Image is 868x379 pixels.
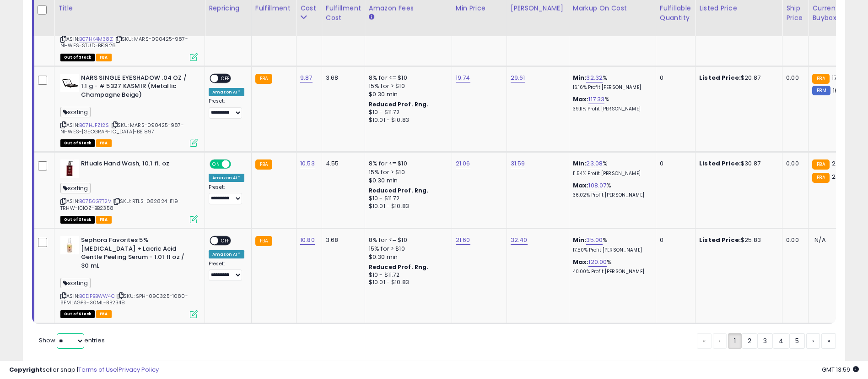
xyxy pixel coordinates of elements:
b: Listed Price: [699,73,741,82]
div: $10.01 - $10.83 [369,279,445,286]
span: FBA [96,54,112,61]
div: 15% for > $10 [369,168,445,176]
p: 39.11% Profit [PERSON_NAME] [573,106,649,112]
div: 15% for > $10 [369,245,445,253]
span: 22.99 [832,159,848,168]
span: OFF [218,237,233,245]
span: OFF [230,160,244,168]
span: sorting [60,278,91,288]
a: 4 [773,333,789,349]
span: sorting [60,183,91,193]
div: Preset: [209,184,244,205]
div: $0.30 min [369,90,445,99]
div: Amazon Fees [369,4,448,13]
a: 10.53 [300,159,315,168]
span: All listings that are currently out of stock and unavailable for purchase on Amazon [60,139,95,147]
a: 21.06 [456,159,470,168]
div: $10.01 - $10.83 [369,116,445,124]
a: 29.61 [511,73,525,82]
span: 17.02 [832,73,846,82]
span: | SKU: MARS-090425-987-NHWES-STUD-BB1926 [60,35,188,49]
p: 17.50% Profit [PERSON_NAME] [573,247,649,253]
div: Amazon AI * [209,174,244,182]
img: 31ktea9J3aL._SL40_.jpg [60,74,79,92]
a: 32.32 [586,73,603,82]
small: Amazon Fees. [369,13,374,22]
div: Amazon AI * [209,250,244,258]
b: Max: [573,181,589,190]
p: 16.16% Profit [PERSON_NAME] [573,84,649,91]
a: 32.40 [511,236,528,245]
span: | SKU: MARS-090425-987-NHWES-[GEOGRAPHIC_DATA]-BB1897 [60,121,184,135]
span: | SKU: SPH-090325-1080-SFMLAGPS-30ML-BB2348 [60,292,188,306]
div: Preset: [209,98,244,119]
div: Min Price [456,4,503,13]
a: 31.59 [511,159,525,168]
div: $10 - $11.72 [369,271,445,279]
b: Reduced Prof. Rng. [369,187,429,194]
small: FBA [812,173,829,183]
div: 0.00 [786,159,801,168]
div: $0.30 min [369,176,445,185]
a: 35.00 [586,236,603,245]
div: Repricing [209,4,248,13]
a: 10.80 [300,236,315,245]
a: 21.60 [456,236,470,245]
div: % [573,74,649,91]
span: All listings that are currently out of stock and unavailable for purchase on Amazon [60,216,95,224]
span: FBA [96,139,112,147]
div: ASIN: [60,159,198,222]
div: Ship Price [786,4,804,23]
b: Reduced Prof. Rng. [369,100,429,108]
b: NARS SINGLE EYESHADOW .04 OZ / 1.1 g - # 5327 KASMIR (Metallic Champagne Beige) [81,74,192,102]
span: 2025-09-17 13:59 GMT [822,365,859,374]
p: 40.00% Profit [PERSON_NAME] [573,269,649,275]
div: Preset: [209,261,244,281]
strong: Copyright [9,365,43,374]
span: sorting [60,107,91,117]
div: Fulfillable Quantity [660,4,691,23]
div: 3.68 [326,74,358,82]
b: Reduced Prof. Rng. [369,263,429,271]
div: 8% for <= $10 [369,159,445,168]
div: 8% for <= $10 [369,236,445,244]
div: % [573,159,649,176]
a: 1 [728,333,742,349]
a: B0756G7T2V [79,198,111,205]
b: Rituals Hand Wash, 10.1 fl. oz [81,159,192,170]
div: 4.55 [326,159,358,168]
div: 0.00 [786,74,801,82]
span: 16.02 [833,86,847,95]
div: $0.30 min [369,253,445,261]
div: [PERSON_NAME] [511,4,565,13]
div: $20.87 [699,74,775,82]
a: B07HJFZ12S [79,121,109,129]
div: Current Buybox Price [812,4,859,23]
span: FBA [96,216,112,224]
div: Markup on Cost [573,4,652,13]
div: Cost [300,4,318,13]
p: 36.02% Profit [PERSON_NAME] [573,192,649,198]
b: Max: [573,95,589,104]
div: Listed Price [699,4,778,13]
a: 2 [742,333,757,349]
a: 9.87 [300,73,313,82]
a: B0DPBBWW4C [79,292,115,300]
a: 3 [757,333,773,349]
div: 3.68 [326,236,358,244]
a: 5 [789,333,805,349]
div: 8% for <= $10 [369,74,445,82]
span: OFF [218,74,233,82]
div: 0 [660,74,688,82]
div: seller snap | | [9,366,159,374]
a: 19.74 [456,73,470,82]
a: 117.33 [588,95,604,104]
div: $10.01 - $10.83 [369,203,445,210]
span: › [812,336,814,346]
b: Listed Price: [699,236,741,244]
div: % [573,236,649,253]
img: 314jsjzvr8L._SL40_.jpg [60,236,79,254]
b: Listed Price: [699,159,741,168]
div: $30.87 [699,159,775,168]
div: % [573,181,649,198]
